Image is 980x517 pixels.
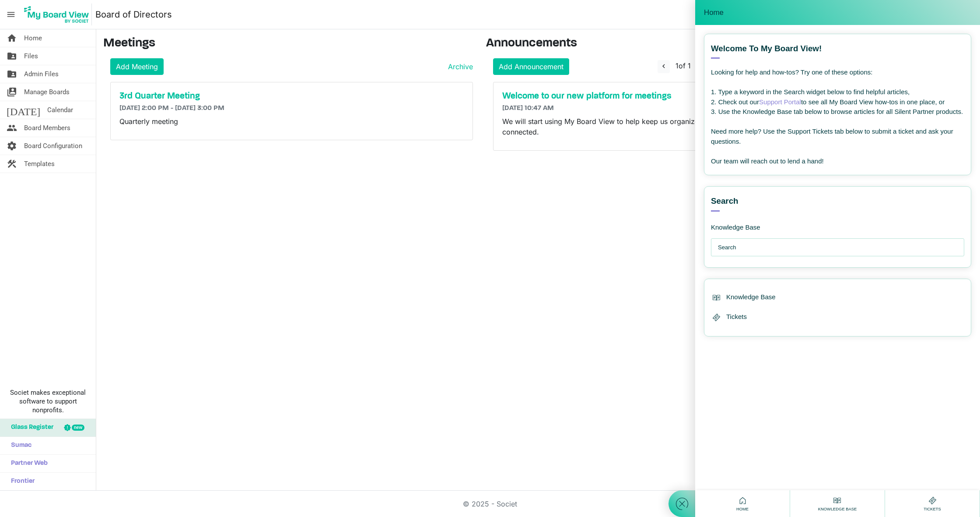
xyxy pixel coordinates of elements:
[502,91,730,102] a: Welcome to our new platform for meetings
[119,104,464,113] h6: [DATE] 2:00 PM - [DATE] 3:00 PM
[711,87,964,97] div: 1. Type a keyword in the Search widget below to find helpful articles,
[7,473,35,490] span: Frontier
[711,212,833,232] div: Knowledge Base
[24,83,70,101] span: Manage Boards
[7,47,17,65] span: folder_shared
[24,119,70,137] span: Board Members
[711,43,964,59] div: Welcome to My Board View!
[7,455,48,472] span: Partner Web
[7,65,17,83] span: folder_shared
[7,29,17,47] span: home
[711,97,964,107] div: 2. Check out our to see all My Board View how-tos in one place, or
[24,29,42,47] span: Home
[711,127,964,146] div: Need more help? Use the Support Tickets tab below to submit a ticket and ask your questions.
[24,47,38,65] span: Files
[463,499,517,508] a: © 2025 - Societ
[24,155,55,173] span: Templates
[7,83,17,101] span: switch_account
[502,105,554,112] span: [DATE] 10:47 AM
[726,312,747,322] span: Tickets
[711,156,964,166] div: Our team will reach out to lend a hand!
[7,137,17,155] span: settings
[493,58,569,75] a: Add Announcement
[711,67,964,78] div: Looking for help and how-tos? Try one of these options:
[72,425,84,431] div: new
[119,116,464,127] p: Quarterly meeting
[921,506,943,512] span: Tickets
[444,61,473,72] a: Archive
[921,495,943,512] div: Tickets
[24,137,82,155] span: Board Configuration
[119,91,464,102] a: 3rd Quarter Meeting
[502,116,730,137] p: We will start using My Board View to help keep us organized and connected.
[704,8,724,17] span: Home
[711,312,964,323] div: Tickets
[759,98,801,106] a: Support Portal
[711,195,738,207] span: Search
[24,65,59,83] span: Admin Files
[4,388,92,414] span: Societ makes exceptional software to support nonprofits.
[47,101,73,119] span: Calendar
[658,60,670,73] button: navigate_before
[7,155,17,173] span: construction
[110,58,164,75] a: Add Meeting
[7,101,40,119] span: [DATE]
[7,119,17,137] span: people
[103,36,473,51] h3: Meetings
[7,437,31,454] span: Sumac
[7,419,53,436] span: Glass Register
[726,292,776,302] span: Knowledge Base
[816,495,859,512] div: Knowledge Base
[486,36,746,51] h3: Announcements
[734,506,751,512] span: Home
[711,107,964,117] div: 3. Use the Knowledge Base tab below to browse articles for all Silent Partner products.
[711,292,964,303] div: Knowledge Base
[95,6,172,23] a: Board of Directors
[3,6,19,23] span: menu
[660,62,668,70] span: navigate_before
[21,4,95,25] a: My Board View Logo
[21,4,92,25] img: My Board View Logo
[734,495,751,512] div: Home
[816,506,859,512] span: Knowledge Base
[718,239,962,256] input: Search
